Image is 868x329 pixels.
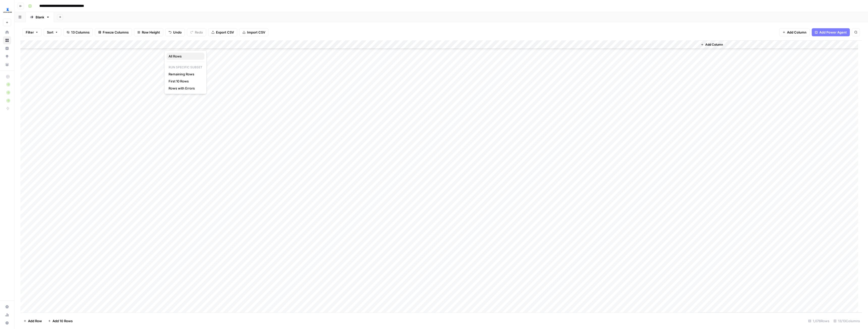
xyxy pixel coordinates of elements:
span: All Rows [169,54,200,59]
span: Add 10 Rows [52,318,73,323]
span: Undo [173,30,182,35]
span: Rows with Errors [169,86,200,91]
span: Add Power Agent [819,30,847,35]
a: Browse [3,36,11,44]
button: Freeze Columns [95,28,132,36]
a: Settings [3,303,11,311]
button: 13 Columns [63,28,93,36]
a: Opportunities [3,52,11,61]
span: Export CSV [216,30,234,35]
button: Redo [187,28,206,36]
span: Add Row [28,318,42,323]
a: Usage [3,311,11,319]
span: Redo [195,30,203,35]
span: Add Column [787,30,806,35]
div: 1,078 Rows [806,317,831,325]
button: Row Height [134,28,163,36]
a: Blank [26,12,54,22]
div: Blank [36,15,44,20]
button: Undo [165,28,185,36]
img: LegalZoom Logo [3,6,12,15]
span: Sort [47,30,53,35]
button: Import CSV [239,28,268,36]
span: First 10 Rows [169,79,200,84]
button: Add 10 Rows [45,317,76,325]
div: 13/13 Columns [831,317,862,325]
span: Freeze Columns [103,30,129,35]
button: Filter [22,28,42,36]
a: Insights [3,44,11,52]
button: Help + Support [3,319,11,327]
button: Workspace: LegalZoom [3,4,11,17]
button: Add Column [779,28,810,36]
button: Add Power Agent [812,28,850,36]
span: Filter [26,30,34,35]
span: Import CSV [247,30,265,35]
p: Run Specific Subset [167,64,204,71]
button: Add Column [699,41,725,48]
span: Remaining Rows [169,72,200,77]
button: Add Row [20,317,45,325]
span: Add Column [705,42,723,47]
span: Row Height [142,30,160,35]
button: Sort [44,28,61,36]
span: 13 Columns [71,30,90,35]
a: Your Data [3,61,11,69]
a: Home [3,28,11,36]
button: Export CSV [208,28,237,36]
